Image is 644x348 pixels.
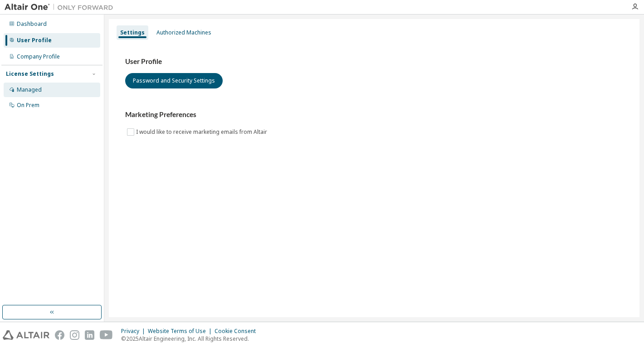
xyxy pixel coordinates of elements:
div: User Profile [17,37,52,44]
img: Altair One [5,3,118,12]
p: © 2025 Altair Engineering, Inc. All Rights Reserved. [121,335,261,343]
img: facebook.svg [55,330,64,340]
img: linkedin.svg [85,330,94,340]
div: Company Profile [17,53,60,60]
img: youtube.svg [100,330,113,340]
div: Settings [120,29,145,36]
button: Password and Security Settings [125,73,223,88]
h3: User Profile [125,57,623,66]
div: Website Terms of Use [148,328,215,335]
div: Privacy [121,328,148,335]
img: altair_logo.svg [3,330,49,340]
img: instagram.svg [70,330,79,340]
div: On Prem [17,102,39,109]
div: Managed [17,86,42,93]
h3: Marketing Preferences [125,110,623,119]
label: I would like to receive marketing emails from Altair [136,127,269,137]
div: Cookie Consent [215,328,261,335]
div: License Settings [6,70,54,78]
div: Dashboard [17,20,47,28]
div: Authorized Machines [156,29,211,36]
